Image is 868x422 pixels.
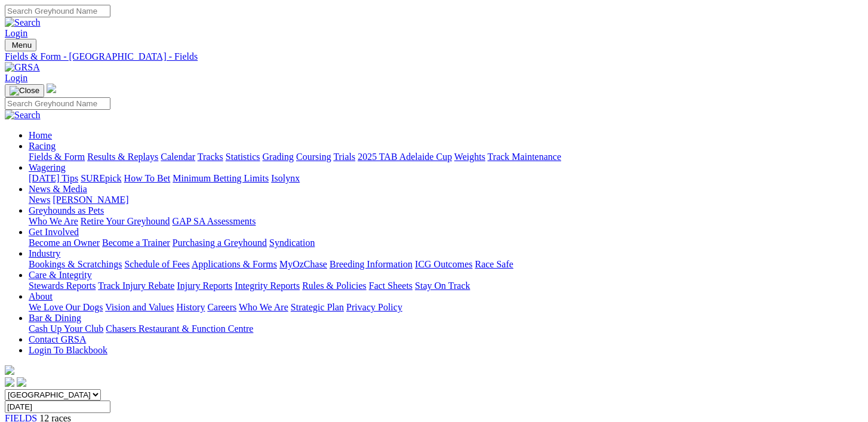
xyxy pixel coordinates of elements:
[106,324,253,334] a: Chasers Restaurant & Function Centre
[5,17,41,28] img: Search
[5,51,863,62] a: Fields & Form - [GEOGRAPHIC_DATA] - Fields
[475,259,513,269] a: Race Safe
[173,238,267,248] a: Purchasing a Greyhound
[269,238,315,248] a: Syndication
[53,195,128,205] a: [PERSON_NAME]
[47,84,56,93] img: logo-grsa-white.png
[29,345,107,355] a: Login To Blackbook
[346,302,402,312] a: Privacy Policy
[29,152,85,162] a: Fields & Form
[29,291,53,301] a: About
[235,281,300,291] a: Integrity Reports
[29,238,100,248] a: Become an Owner
[239,302,288,312] a: Who We Are
[29,227,79,237] a: Get Involved
[5,5,110,17] input: Search
[102,238,170,248] a: Become a Trainer
[124,173,171,183] a: How To Bet
[333,152,355,162] a: Trials
[29,130,52,140] a: Home
[29,205,104,215] a: Greyhounds as Pets
[29,324,103,334] a: Cash Up Your Club
[29,302,103,312] a: We Love Our Dogs
[81,173,121,183] a: SUREpick
[29,248,60,258] a: Industry
[29,238,863,248] div: Get Involved
[226,152,260,162] a: Statistics
[263,152,294,162] a: Grading
[29,195,863,205] div: News & Media
[5,39,36,51] button: Toggle navigation
[358,152,452,162] a: 2025 TAB Adelaide Cup
[5,401,110,413] input: Select date
[29,173,863,184] div: Wagering
[302,281,367,291] a: Rules & Policies
[29,141,56,151] a: Racing
[173,173,269,183] a: Minimum Betting Limits
[369,281,413,291] a: Fact Sheets
[177,281,232,291] a: Injury Reports
[29,313,81,323] a: Bar & Dining
[29,152,863,162] div: Racing
[279,259,327,269] a: MyOzChase
[29,281,863,291] div: Care & Integrity
[81,216,170,226] a: Retire Your Greyhound
[198,152,223,162] a: Tracks
[192,259,277,269] a: Applications & Forms
[488,152,561,162] a: Track Maintenance
[29,259,863,270] div: Industry
[5,84,44,97] button: Toggle navigation
[124,259,189,269] a: Schedule of Fees
[5,365,14,375] img: logo-grsa-white.png
[207,302,236,312] a: Careers
[454,152,485,162] a: Weights
[10,86,39,96] img: Close
[161,152,195,162] a: Calendar
[12,41,32,50] span: Menu
[330,259,413,269] a: Breeding Information
[29,216,78,226] a: Who We Are
[29,259,122,269] a: Bookings & Scratchings
[5,377,14,387] img: facebook.svg
[29,162,66,173] a: Wagering
[17,377,26,387] img: twitter.svg
[173,216,256,226] a: GAP SA Assessments
[29,302,863,313] div: About
[29,324,863,334] div: Bar & Dining
[5,73,27,83] a: Login
[176,302,205,312] a: History
[87,152,158,162] a: Results & Replays
[105,302,174,312] a: Vision and Values
[29,216,863,227] div: Greyhounds as Pets
[291,302,344,312] a: Strategic Plan
[29,270,92,280] a: Care & Integrity
[271,173,300,183] a: Isolynx
[5,28,27,38] a: Login
[29,195,50,205] a: News
[5,97,110,110] input: Search
[415,259,472,269] a: ICG Outcomes
[98,281,174,291] a: Track Injury Rebate
[29,173,78,183] a: [DATE] Tips
[296,152,331,162] a: Coursing
[5,62,40,73] img: GRSA
[29,184,87,194] a: News & Media
[29,281,96,291] a: Stewards Reports
[29,334,86,344] a: Contact GRSA
[415,281,470,291] a: Stay On Track
[5,110,41,121] img: Search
